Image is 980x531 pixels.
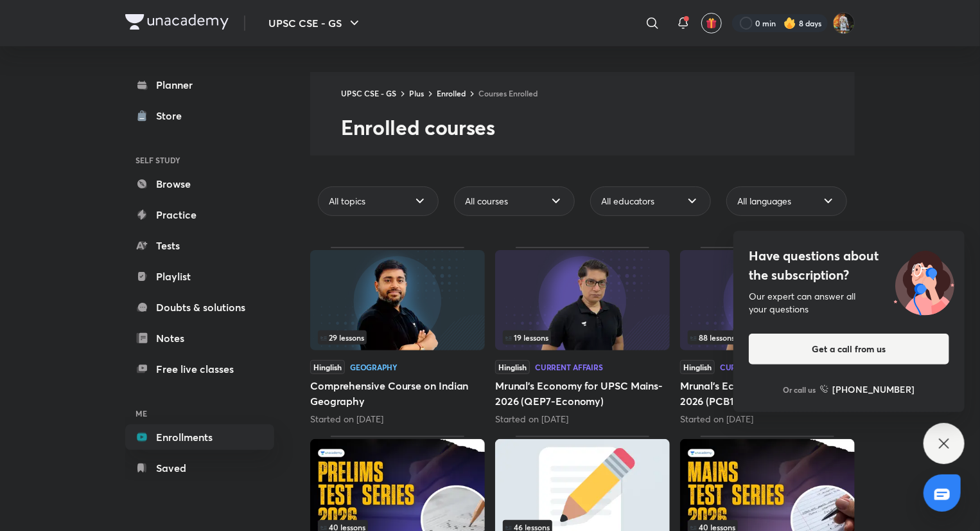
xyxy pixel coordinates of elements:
[820,382,915,396] a: [PHONE_NUMBER]
[478,88,538,98] a: Courses Enrolled
[310,250,485,350] img: Thumbnail
[125,149,274,171] h6: SELF STUDY
[341,114,855,140] h2: Enrolled courses
[503,330,662,345] div: infocontainer
[320,334,364,341] span: 29 lessons
[690,523,735,531] span: 40 lessons
[833,12,855,34] img: Prakhar Singh
[505,523,550,531] span: 46 lessons
[535,363,603,371] div: Current Affairs
[350,363,398,371] div: Geography
[125,233,274,258] a: Tests
[680,378,855,409] h5: Mrunal’s Economy for UPSC Prelims-2026 (PCB14-RAFTAAR)
[688,330,847,345] div: left
[495,247,670,426] div: Mrunal’s Economy for UPSC Mains-2026 (QEP7-Economy)
[125,14,229,33] a: Company Logo
[706,17,717,29] img: avatar
[749,246,949,285] h4: Have questions about the subscription?
[261,10,370,36] button: UPSC CSE - GS
[783,17,796,30] img: streak
[437,88,466,98] a: Enrolled
[495,360,530,374] span: Hinglish
[680,413,855,426] div: Started on Jul 17
[310,413,485,426] div: Started on Aug 4
[125,325,274,351] a: Notes
[125,202,274,228] a: Practice
[125,402,274,424] h6: ME
[601,195,654,208] span: All educators
[495,413,670,426] div: Started on Aug 28
[503,330,662,345] div: left
[505,334,548,341] span: 19 lessons
[125,103,274,129] a: Store
[701,13,722,33] button: avatar
[688,330,847,345] div: infosection
[749,290,949,316] div: Our expert can answer all your questions
[125,14,229,30] img: Company Logo
[783,384,816,395] p: Or call us
[680,247,855,426] div: Mrunal’s Economy for UPSC Prelims-2026 (PCB14-RAFTAAR)
[341,88,396,98] a: UPSC CSE - GS
[125,455,274,481] a: Saved
[680,250,855,350] img: Thumbnail
[503,330,662,345] div: infosection
[125,264,274,289] a: Playlist
[318,330,477,345] div: infocontainer
[465,195,508,208] span: All courses
[833,382,915,396] h6: [PHONE_NUMBER]
[720,363,788,371] div: Current Affairs
[329,195,365,208] span: All topics
[310,378,485,409] h5: Comprehensive Course on Indian Geography
[409,88,424,98] a: Plus
[680,360,715,374] span: Hinglish
[690,334,735,341] span: 88 lessons
[125,356,274,382] a: Free live classes
[495,378,670,409] h5: Mrunal’s Economy for UPSC Mains-2026 (QEP7-Economy)
[125,171,274,197] a: Browse
[320,523,365,531] span: 40 lessons
[688,330,847,345] div: infocontainer
[737,195,791,208] span: All languages
[318,330,477,345] div: infosection
[125,424,274,450] a: Enrollments
[310,360,345,374] span: Hinglish
[310,247,485,426] div: Comprehensive Course on Indian Geography
[125,294,274,320] a: Doubts & solutions
[125,72,274,98] a: Planner
[749,334,949,364] button: Get a call from us
[495,250,670,350] img: Thumbnail
[318,330,477,345] div: left
[884,246,965,316] img: ttu_illustration_new.svg
[156,108,189,123] div: Store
